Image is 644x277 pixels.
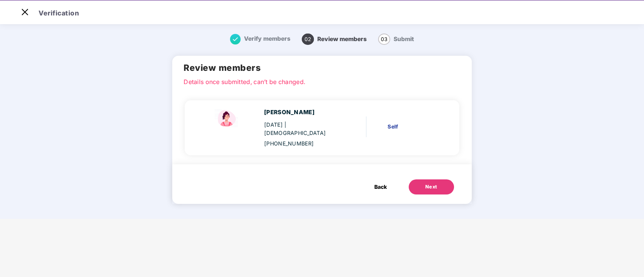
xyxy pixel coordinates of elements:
img: svg+xml;base64,PHN2ZyBpZD0iU3BvdXNlX2ljb24iIHhtbG5zPSJodHRwOi8vd3d3LnczLm9yZy8yMDAwL3N2ZyIgd2lkdG... [212,108,242,129]
div: Next [425,183,437,191]
span: 02 [302,34,314,45]
div: [PERSON_NAME] [264,108,338,117]
span: Review members [317,35,367,43]
p: Details once submitted, can’t be changed. [184,77,460,84]
span: Back [374,183,387,191]
div: [PHONE_NUMBER] [264,139,338,148]
span: 03 [378,34,390,45]
button: Next [409,179,454,194]
img: svg+xml;base64,PHN2ZyB4bWxucz0iaHR0cDovL3d3dy53My5vcmcvMjAwMC9zdmciIHdpZHRoPSIxNiIgaGVpZ2h0PSIxNi... [230,34,241,44]
span: | [DEMOGRAPHIC_DATA] [264,121,326,136]
button: Back [367,179,394,194]
div: Self [388,122,436,131]
span: Verify members [244,35,290,42]
h2: Review members [184,61,460,75]
span: Submit [394,35,414,43]
div: [DATE] [264,121,338,137]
